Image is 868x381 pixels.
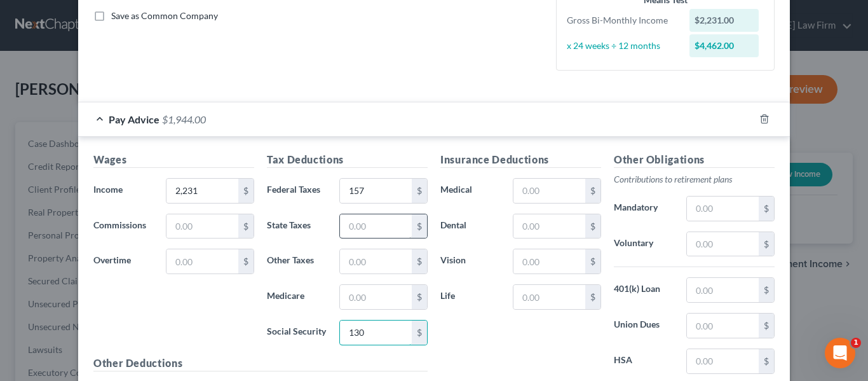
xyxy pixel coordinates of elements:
span: Pay Advice [109,113,159,125]
label: Life [434,284,506,310]
input: 0.00 [340,285,412,309]
input: 0.00 [687,314,759,338]
div: $ [238,179,254,203]
div: $2,231.00 [689,9,759,32]
input: 0.00 [687,349,759,373]
label: Dental [434,214,506,239]
input: 0.00 [166,249,238,274]
div: $ [238,214,254,239]
label: Medicare [261,284,333,310]
div: $ [412,179,427,203]
input: 0.00 [513,214,585,239]
label: Voluntary [607,232,680,257]
div: $ [759,232,774,256]
div: $ [759,278,774,302]
input: 0.00 [687,278,759,302]
input: 0.00 [166,214,238,239]
h5: Tax Deductions [267,152,428,168]
div: $ [412,285,427,309]
label: 401(k) Loan [607,277,680,303]
div: $ [585,285,600,309]
iframe: Intercom live chat [825,338,855,368]
div: $ [759,314,774,338]
label: Other Taxes [261,249,333,274]
h5: Insurance Deductions [440,152,601,168]
span: Income [93,184,123,195]
h5: Wages [93,152,254,168]
input: 0.00 [340,179,412,203]
input: 0.00 [513,249,585,274]
div: $ [412,249,427,274]
div: Gross Bi-Monthly Income [560,14,683,27]
div: $ [585,179,600,203]
div: $ [412,214,427,239]
div: $ [585,214,600,239]
p: Contributions to retirement plans [614,173,775,186]
div: $ [238,249,254,274]
input: 0.00 [687,197,759,221]
label: Commissions [87,214,159,239]
input: 0.00 [166,179,238,203]
div: $ [759,197,774,221]
input: 0.00 [513,179,585,203]
input: 0.00 [340,321,412,345]
span: $1,944.00 [162,113,206,125]
label: Overtime [87,249,159,274]
label: State Taxes [261,214,333,239]
label: Federal Taxes [261,178,333,204]
input: 0.00 [340,214,412,239]
div: x 24 weeks ÷ 12 months [560,39,683,52]
h5: Other Deductions [93,356,428,371]
label: Medical [434,178,506,204]
div: $ [585,249,600,274]
input: 0.00 [513,285,585,309]
div: $ [412,321,427,345]
label: HSA [607,349,680,374]
span: Save as Common Company [111,10,218,21]
label: Social Security [261,320,333,345]
input: 0.00 [340,249,412,274]
span: 1 [851,338,861,348]
label: Mandatory [607,196,680,221]
h5: Other Obligations [614,152,775,168]
div: $4,462.00 [689,34,759,57]
label: Union Dues [607,313,680,338]
div: $ [759,349,774,373]
label: Vision [434,249,506,274]
input: 0.00 [687,232,759,256]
